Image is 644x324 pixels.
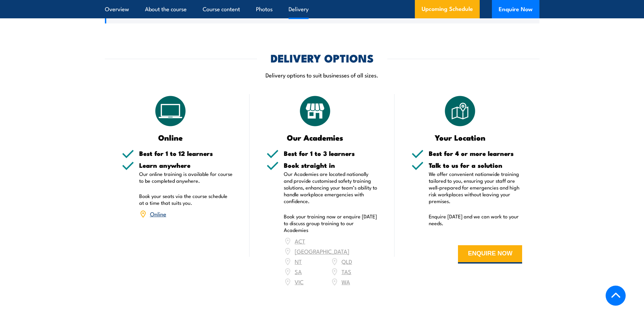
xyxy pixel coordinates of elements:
h5: Learn anywhere [139,162,233,168]
h3: Your Location [411,133,509,141]
h2: DELIVERY OPTIONS [271,53,374,62]
h5: Book straight in [284,162,378,168]
p: Book your training now or enquire [DATE] to discuss group training to our Academies [284,213,378,233]
button: ENQUIRE NOW [458,245,522,264]
p: We offer convenient nationwide training tailored to you, ensuring your staff are well-prepared fo... [429,170,522,204]
h3: Our Academies [266,133,364,141]
p: Our online training is available for course to be completed anywhere. [139,170,233,184]
h5: Talk to us for a solution [429,162,522,168]
h3: Online [122,133,219,141]
p: Our Academies are located nationally and provide customised safety training solutions, enhancing ... [284,170,378,204]
a: Online [150,210,166,218]
h5: Best for 4 or more learners [429,150,522,157]
p: Enquire [DATE] and we can work to your needs. [429,213,522,227]
h5: Best for 1 to 3 learners [284,150,378,157]
p: Delivery options to suit businesses of all sizes. [105,71,539,79]
h5: Best for 1 to 12 learners [139,150,233,157]
p: Book your seats via the course schedule at a time that suits you. [139,193,233,206]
